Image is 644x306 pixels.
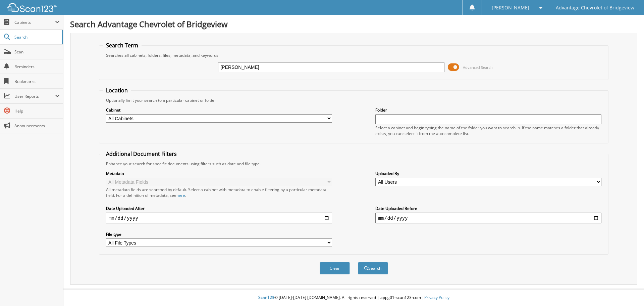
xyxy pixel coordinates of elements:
[375,125,601,136] div: Select a cabinet and begin typing the name of the folder you want to search in. If the name match...
[103,87,131,94] legend: Location
[106,171,332,176] label: Metadata
[14,79,60,84] span: Bookmarks
[106,231,332,237] label: File type
[106,206,332,211] label: Date Uploaded After
[176,192,185,198] a: here
[103,97,605,103] div: Optionally limit your search to a particular cabinet or folder
[492,6,529,10] span: [PERSON_NAME]
[258,295,274,300] span: Scan123
[103,52,605,58] div: Searches all cabinets, folders, files, metadata, and keywords
[14,34,59,40] span: Search
[103,161,605,167] div: Enhance your search for specific documents using filters such as date and file type.
[556,6,634,10] span: Advantage Chevrolet of Bridgeview
[610,274,644,306] iframe: Chat Widget
[424,295,449,300] a: Privacy Policy
[375,206,601,211] label: Date Uploaded Before
[14,123,60,129] span: Announcements
[375,171,601,176] label: Uploaded By
[463,65,493,70] span: Advanced Search
[7,3,57,12] img: scan123-logo-white.svg
[70,18,637,30] h1: Search Advantage Chevrolet of Bridgeview
[14,19,55,25] span: Cabinets
[106,187,332,198] div: All metadata fields are searched by default. Select a cabinet with metadata to enable filtering b...
[106,107,332,113] label: Cabinet
[375,213,601,223] input: end
[103,42,142,49] legend: Search Term
[14,49,60,55] span: Scan
[14,93,55,99] span: User Reports
[14,108,60,114] span: Help
[14,64,60,70] span: Reminders
[106,213,332,223] input: start
[63,290,644,306] div: © [DATE]-[DATE] [DOMAIN_NAME]. All rights reserved | appg01-scan123-com |
[358,262,388,274] button: Search
[103,150,180,158] legend: Additional Document Filters
[375,107,601,113] label: Folder
[320,262,350,274] button: Clear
